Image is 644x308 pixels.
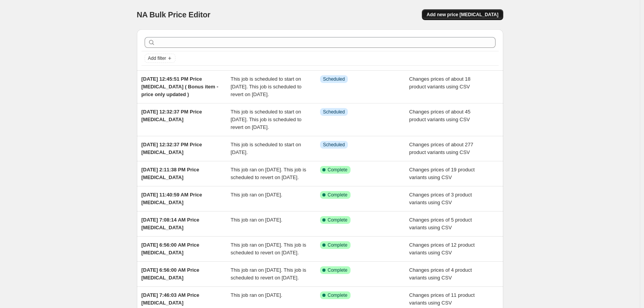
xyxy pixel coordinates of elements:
span: [DATE] 12:32:37 PM Price [MEDICAL_DATA] [142,109,202,122]
span: [DATE] 11:40:59 AM Price [MEDICAL_DATA] [142,192,202,205]
span: This job ran on [DATE]. This job is scheduled to revert on [DATE]. [231,267,306,281]
span: Complete [328,167,347,173]
span: [DATE] 7:46:03 AM Price [MEDICAL_DATA] [142,292,199,306]
span: Changes prices of about 45 product variants using CSV [409,109,470,122]
span: Complete [328,242,347,248]
span: This job is scheduled to start on [DATE]. [231,142,301,155]
button: Add filter [145,54,175,63]
span: [DATE] 6:56:00 AM Price [MEDICAL_DATA] [142,267,199,281]
span: This job ran on [DATE]. This job is scheduled to revert on [DATE]. [231,167,306,180]
span: Changes prices of about 18 product variants using CSV [409,76,470,90]
span: This job ran on [DATE]. [231,292,282,298]
span: Changes prices of about 277 product variants using CSV [409,142,473,155]
span: Add new price [MEDICAL_DATA] [427,12,498,18]
span: [DATE] 2:11:38 PM Price [MEDICAL_DATA] [142,167,199,180]
span: Changes prices of 5 product variants using CSV [409,217,472,230]
span: Changes prices of 4 product variants using CSV [409,267,472,281]
span: This job is scheduled to start on [DATE]. This job is scheduled to revert on [DATE]. [231,76,302,97]
span: This job ran on [DATE]. [231,217,282,223]
span: Changes prices of 11 product variants using CSV [409,292,475,306]
span: Complete [328,217,347,223]
span: Complete [328,267,347,273]
button: Add new price [MEDICAL_DATA] [422,9,503,20]
span: [DATE] 12:32:37 PM Price [MEDICAL_DATA] [142,142,202,155]
span: Changes prices of 12 product variants using CSV [409,242,475,256]
span: [DATE] 6:56:00 AM Price [MEDICAL_DATA] [142,242,199,256]
span: Add filter [148,55,166,61]
span: [DATE] 7:08:14 AM Price [MEDICAL_DATA] [142,217,199,230]
span: Changes prices of 19 product variants using CSV [409,167,475,180]
span: This job is scheduled to start on [DATE]. This job is scheduled to revert on [DATE]. [231,109,302,130]
span: Changes prices of 3 product variants using CSV [409,192,472,205]
span: Scheduled [323,109,345,115]
span: Scheduled [323,142,345,148]
span: Complete [328,292,347,298]
span: This job ran on [DATE]. This job is scheduled to revert on [DATE]. [231,242,306,256]
span: Complete [328,192,347,198]
span: NA Bulk Price Editor [137,10,211,19]
span: Scheduled [323,76,345,82]
span: [DATE] 12:45:51 PM Price [MEDICAL_DATA] ( Bonus item - price only updated ) [142,76,219,97]
span: This job ran on [DATE]. [231,192,282,198]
